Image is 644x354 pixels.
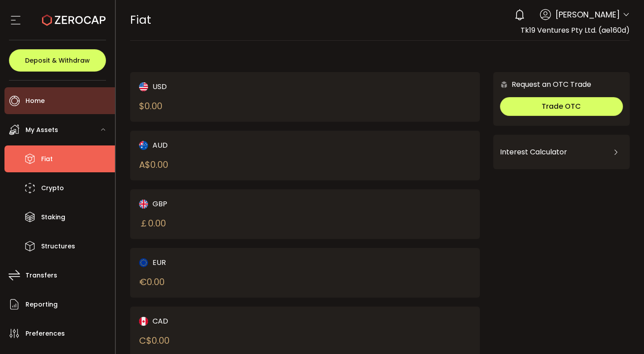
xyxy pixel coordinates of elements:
span: Crypto [41,182,64,195]
span: [PERSON_NAME] [555,9,620,21]
div: AUD [139,140,288,151]
span: My Assets [25,124,58,136]
span: Fiat [130,12,151,28]
span: Home [25,94,45,107]
iframe: Chat Widget [444,14,644,354]
div: ￡ 0.00 [139,217,166,230]
span: Reporting [25,298,58,311]
span: Deposit & Withdraw [25,57,90,64]
div: USD [139,81,288,92]
div: A$ 0.00 [139,158,168,171]
img: aud_portfolio.svg [139,141,148,150]
img: gbp_portfolio.svg [139,200,148,209]
span: Fiat [41,153,53,166]
div: EUR [139,257,288,268]
div: € 0.00 [139,275,165,289]
img: eur_portfolio.svg [139,258,148,267]
div: CAD [139,316,288,327]
button: Deposit & Withdraw [9,49,106,72]
div: $ 0.00 [139,99,162,113]
img: usd_portfolio.svg [139,82,148,91]
img: cad_portfolio.svg [139,317,148,326]
div: GBP [139,198,288,209]
span: Transfers [25,269,57,282]
span: Staking [41,211,65,224]
span: Structures [41,240,75,253]
span: Preferences [25,327,65,340]
div: C$ 0.00 [139,334,169,347]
